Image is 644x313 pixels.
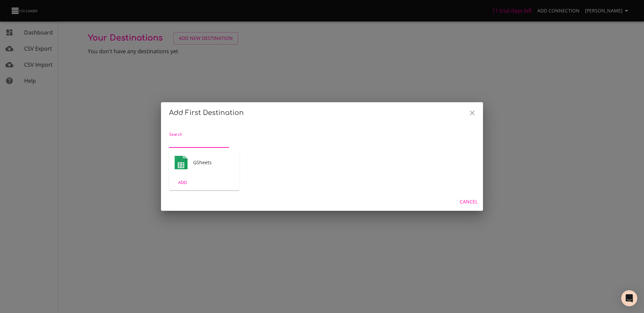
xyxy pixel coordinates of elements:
[174,156,188,169] div: Tool
[464,105,480,121] button: Close
[193,159,234,166] span: GSheets
[169,108,475,118] h2: Add First Destination
[173,179,192,186] span: ADD
[174,156,188,169] img: GSheets
[172,177,193,188] button: ADD
[460,198,478,206] span: Cancel
[621,290,637,306] div: Open Intercom Messenger
[169,132,182,136] label: Search
[457,196,480,208] button: Cancel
